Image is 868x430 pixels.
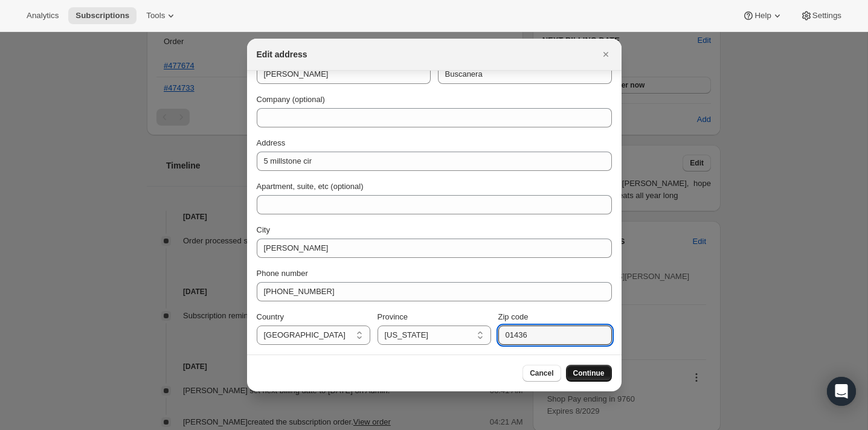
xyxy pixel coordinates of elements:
[812,11,841,21] span: Settings
[378,312,408,321] span: Province
[793,7,849,24] button: Settings
[530,368,553,378] span: Cancel
[257,225,270,234] span: City
[566,365,612,382] button: Continue
[76,11,129,21] span: Subscriptions
[257,138,286,147] span: Address
[257,182,364,191] span: Apartment, suite, etc (optional)
[827,377,856,406] div: Open Intercom Messenger
[257,48,307,60] h2: Edit address
[68,7,137,24] button: Subscriptions
[735,7,790,24] button: Help
[257,312,285,321] span: Country
[146,11,165,21] span: Tools
[257,95,325,104] span: Company (optional)
[139,7,184,24] button: Tools
[257,269,308,278] span: Phone number
[498,312,529,321] span: Zip code
[754,11,771,21] span: Help
[19,7,66,24] button: Analytics
[522,365,561,382] button: Cancel
[597,46,614,63] button: Close
[573,368,605,378] span: Continue
[27,11,59,21] span: Analytics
